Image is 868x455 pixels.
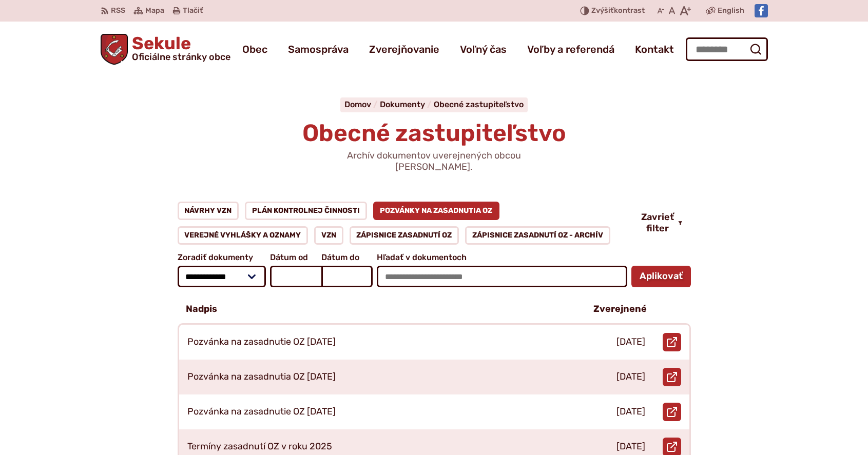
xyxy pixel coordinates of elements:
[460,35,507,64] a: Voľný čas
[380,100,434,109] a: Dokumenty
[314,226,343,245] a: VZN
[187,441,332,452] p: Termíny zasadnutí OZ v roku 2025
[186,304,217,315] p: Nadpis
[616,441,645,452] p: [DATE]
[616,371,645,383] p: [DATE]
[187,371,336,383] p: Pozvánka na zasadnutia OZ [DATE]
[718,5,744,17] span: English
[591,6,614,15] span: Zvýšiť
[132,52,230,62] span: Oficiálne stránky obce
[350,226,459,245] a: Zápisnice zasadnutí OZ
[321,253,373,262] span: Dátum do
[178,266,266,287] select: Zoradiť dokumenty
[527,35,614,64] a: Voľby a referendá
[302,119,566,147] span: Obecné zastupiteľstvo
[373,202,500,220] a: Pozvánky na zasadnutia OZ
[344,100,380,109] a: Domov
[178,226,308,245] a: Verejné vyhlášky a oznamy
[270,253,321,262] span: Dátum od
[377,253,627,262] span: Hľadať v dokumentoch
[755,4,768,17] img: Prejsť na Facebook stránku
[465,226,610,245] a: Zápisnice zasadnutí OZ - ARCHÍV
[716,5,746,17] a: English
[616,337,645,348] p: [DATE]
[641,212,674,234] span: Zavrieť filter
[311,150,557,172] p: Archív dokumentov uverejnených obcou [PERSON_NAME].
[635,35,674,64] a: Kontakt
[344,100,371,109] span: Domov
[101,34,231,65] a: Logo Sekule, prejsť na domovskú stránku.
[183,7,203,15] span: Tlačiť
[633,212,691,234] button: Zavrieť filter
[593,304,647,315] p: Zverejnené
[591,7,645,15] span: kontrast
[101,34,128,65] img: Prejsť na domovskú stránku
[616,406,645,418] p: [DATE]
[270,266,321,287] input: Dátum od
[631,266,691,287] button: Aplikovať
[178,253,266,262] span: Zoradiť dokumenty
[377,266,627,287] input: Hľadať v dokumentoch
[242,35,267,64] a: Obec
[178,202,239,220] a: Návrhy VZN
[380,100,425,109] span: Dokumenty
[111,5,125,17] span: RSS
[128,35,230,62] span: Sekule
[321,266,373,287] input: Dátum do
[288,35,349,64] a: Samospráva
[434,100,524,109] a: Obecné zastupiteľstvo
[187,337,336,348] p: Pozvánka na zasadnutie OZ [DATE]
[187,406,336,418] p: Pozvánka na zasadnutie OZ [DATE]
[245,202,367,220] a: Plán kontrolnej činnosti
[145,5,164,17] span: Mapa
[369,35,439,64] a: Zverejňovanie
